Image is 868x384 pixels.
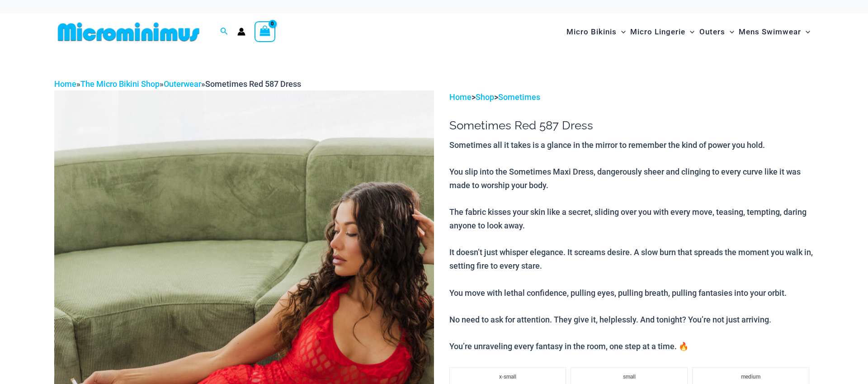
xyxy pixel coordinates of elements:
[54,22,203,42] img: MM SHOP LOGO FLAT
[449,138,814,353] p: Sometimes all it takes is a glance in the mirror to remember the kind of power you hold. You slip...
[739,20,801,43] span: Mens Swimwear
[563,17,814,47] nav: Site Navigation
[220,26,228,38] a: Search icon link
[449,90,814,104] p: > >
[736,18,812,46] a: Mens SwimwearMenu ToggleMenu Toggle
[498,92,540,102] a: Sometimes
[449,119,814,133] h1: Sometimes Red 587 Dress
[628,18,697,46] a: Micro LingerieMenu ToggleMenu Toggle
[741,374,760,380] span: medium
[237,28,245,36] a: Account icon link
[623,374,636,380] span: small
[80,79,160,89] a: The Micro Bikini Shop
[630,20,685,43] span: Micro Lingerie
[566,20,617,43] span: Micro Bikinis
[499,374,516,380] span: x-small
[54,79,301,89] span: » » »
[449,92,472,102] a: Home
[205,79,301,89] span: Sometimes Red 587 Dress
[564,18,628,46] a: Micro BikinisMenu ToggleMenu Toggle
[476,92,494,102] a: Shop
[617,20,626,43] span: Menu Toggle
[697,18,736,46] a: OutersMenu ToggleMenu Toggle
[255,21,275,42] a: View Shopping Cart, empty
[54,79,76,89] a: Home
[164,79,201,89] a: Outerwear
[725,20,734,43] span: Menu Toggle
[685,20,694,43] span: Menu Toggle
[699,20,725,43] span: Outers
[801,20,810,43] span: Menu Toggle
